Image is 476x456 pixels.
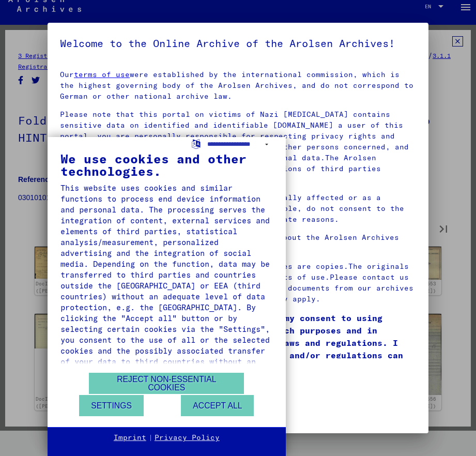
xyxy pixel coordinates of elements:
[60,183,273,378] div: This website uses cookies and similar functions to process end device information and personal da...
[155,433,220,443] a: Privacy Policy
[114,433,146,443] a: Imprint
[89,373,244,394] button: Reject non-essential cookies
[60,153,273,177] div: We use cookies and other technologies.
[79,395,144,416] button: Settings
[181,395,254,416] button: Accept all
